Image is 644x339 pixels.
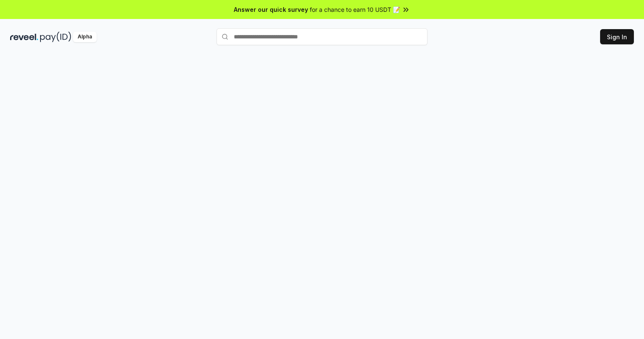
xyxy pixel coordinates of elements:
div: Alpha [73,32,97,42]
span: Answer our quick survey [234,5,308,14]
span: for a chance to earn 10 USDT 📝 [310,5,400,14]
img: reveel_dark [10,32,38,42]
img: pay_id [40,32,71,42]
button: Sign In [600,29,634,44]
